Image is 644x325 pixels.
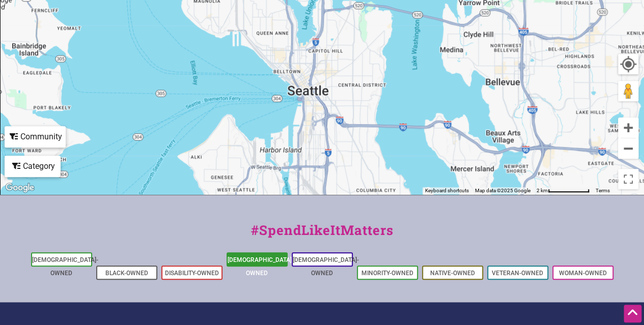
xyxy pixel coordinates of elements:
a: Woman-Owned [559,270,607,277]
a: [DEMOGRAPHIC_DATA]-Owned [228,256,294,277]
a: [DEMOGRAPHIC_DATA]-Owned [32,256,98,277]
div: Filter by category [5,156,61,177]
img: Google [3,181,37,194]
button: Zoom in [618,117,638,138]
a: Veteran-Owned [492,270,543,277]
div: Community [6,127,65,146]
a: Native-Owned [430,270,475,277]
a: Terms [596,188,610,193]
div: Category [6,157,60,176]
button: Drag Pegman onto the map to open Street View [618,81,638,101]
button: Map Scale: 2 km per 78 pixels [534,187,593,194]
span: Map data ©2025 Google [475,188,530,193]
span: 2 km [537,188,548,193]
button: Your Location [618,54,638,74]
button: Keyboard shortcuts [425,187,469,194]
div: Scroll Back to Top [624,305,641,322]
a: Black-Owned [105,270,148,277]
a: Disability-Owned [165,270,219,277]
a: Open this area in Google Maps (opens a new window) [3,181,37,194]
div: Filter by Community [5,126,66,147]
button: Zoom out [618,138,638,159]
a: Minority-Owned [361,270,413,277]
a: [DEMOGRAPHIC_DATA]-Owned [293,256,359,277]
button: Toggle fullscreen view [618,168,639,190]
